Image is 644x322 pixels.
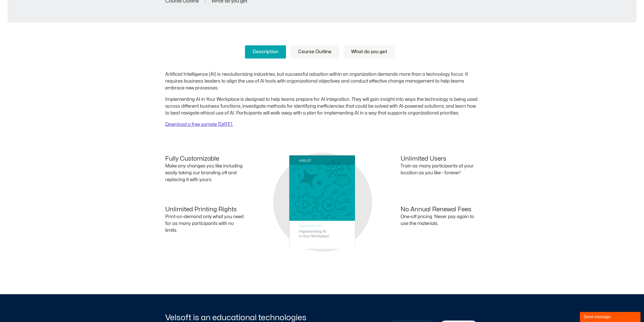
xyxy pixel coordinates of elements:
a: Download a free sample [DATE]. [165,122,233,127]
p: One-off pricing. Never pay again to use the materials. [401,213,479,227]
p: Make any changes you like including easily taking our branding off and replacing it with yours. [165,163,244,183]
iframe: chat widget [580,311,641,322]
h4: No Annual Renewal Fees [401,206,479,213]
h4: Unlimited Users [401,155,479,163]
p: Print-on-demand only what you need for as many participants with no limits. [165,213,244,234]
a: Course Outline [290,45,339,59]
h4: Unlimited Printing Rights [165,206,244,213]
a: What do you get [344,45,395,59]
p: Train as many participants at your location as you like - forever! [401,163,479,176]
p: Implementing AI in Your Workplace is designed to help teams prepare for AI integration. They will... [165,96,479,117]
h4: Fully Customizable [165,155,244,163]
a: Description [245,45,286,59]
p: Artificial Intelligence (AI) is revolutionizing industries, but successful adoption within an org... [165,71,479,91]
